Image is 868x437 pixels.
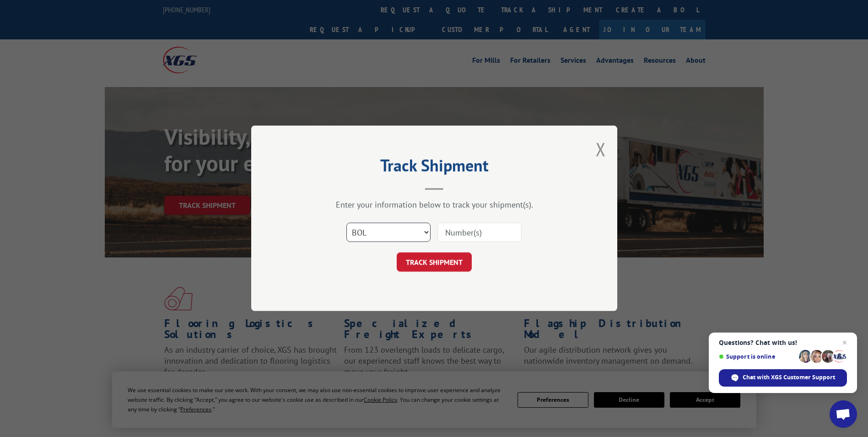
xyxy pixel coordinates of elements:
[437,223,522,242] input: Number(s)
[719,339,847,346] span: Questions? Chat with us!
[839,337,850,348] span: Close chat
[596,137,606,161] button: Close modal
[743,373,835,382] span: Chat with XGS Customer Support
[830,400,857,428] div: Open chat
[297,200,571,210] div: Enter your information below to track your shipment(s).
[719,369,847,387] div: Chat with XGS Customer Support
[719,353,796,360] span: Support is online
[297,159,571,176] h2: Track Shipment
[397,253,472,272] button: TRACK SHIPMENT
